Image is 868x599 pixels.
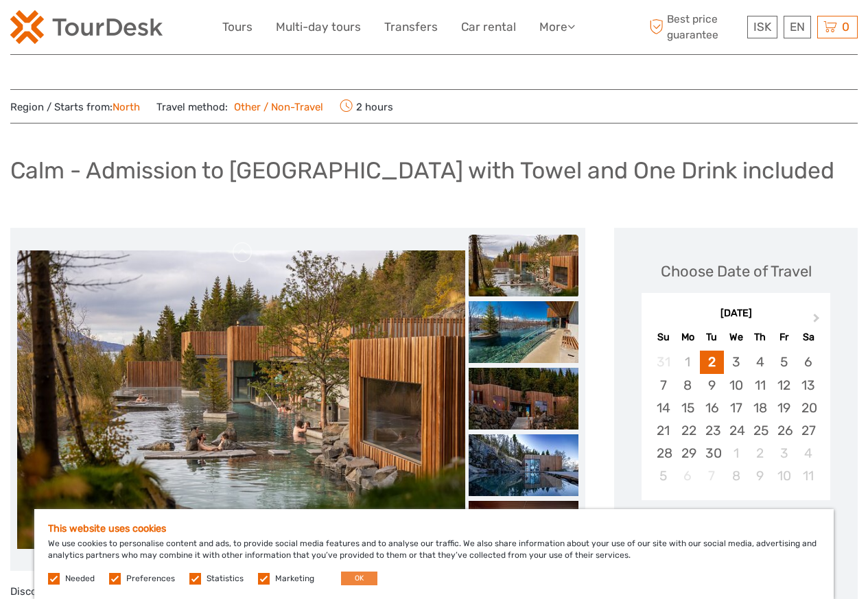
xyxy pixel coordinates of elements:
[469,501,578,563] img: cee74e381b7f4c479c70a1dd0ff108ae_slider_thumbnail.jpg
[796,397,820,419] div: Choose Saturday, September 20th, 2025
[469,434,578,496] img: 55f02b13ce8142be9c3c9232f4de24aa_slider_thumbnail.jpg
[207,573,244,585] label: Statistics
[724,442,748,465] div: Choose Wednesday, October 1st, 2025
[700,351,724,373] div: Choose Tuesday, September 2nd, 2025
[772,328,796,347] div: Fr
[651,397,675,419] div: Choose Sunday, September 14th, 2025
[65,573,95,585] label: Needed
[748,328,772,347] div: Th
[158,21,174,38] button: Open LiveChat chat widget
[48,523,820,535] h5: This website uses cookies
[228,101,323,113] a: Other / Non-Travel
[676,419,700,442] div: Choose Monday, September 22nd, 2025
[651,465,675,487] div: Choose Sunday, October 5th, 2025
[772,465,796,487] div: Choose Friday, October 10th, 2025
[748,442,772,465] div: Choose Thursday, October 2nd, 2025
[772,442,796,465] div: Choose Friday, October 3rd, 2025
[796,328,820,347] div: Sa
[676,374,700,397] div: Choose Monday, September 8th, 2025
[772,419,796,442] div: Choose Friday, September 26th, 2025
[276,17,361,37] a: Multi-day tours
[748,351,772,373] div: Choose Thursday, September 4th, 2025
[807,310,829,332] button: Next Month
[724,397,748,419] div: Choose Wednesday, September 17th, 2025
[772,351,796,373] div: Choose Friday, September 5th, 2025
[700,397,724,419] div: Choose Tuesday, September 16th, 2025
[796,419,820,442] div: Choose Saturday, September 27th, 2025
[539,17,575,37] a: More
[646,12,744,42] span: Best price guarantee
[676,397,700,419] div: Choose Monday, September 15th, 2025
[796,442,820,465] div: Choose Saturday, October 4th, 2025
[700,328,724,347] div: Tu
[724,374,748,397] div: Choose Wednesday, September 10th, 2025
[753,20,771,34] span: ISK
[384,17,438,37] a: Transfers
[676,465,700,487] div: Not available Monday, October 6th, 2025
[222,17,253,37] a: Tours
[469,235,578,296] img: a7b0864e8a70483480046af9ff755deb_slider_thumbnail.jpg
[724,351,748,373] div: Choose Wednesday, September 3rd, 2025
[10,10,163,44] img: 120-15d4194f-c635-41b9-a512-a3cb382bfb57_logo_small.png
[126,573,175,585] label: Preferences
[676,328,700,347] div: Mo
[275,573,314,585] label: Marketing
[34,509,834,599] div: We use cookies to personalise content and ads, to provide social media features and to analyse ou...
[796,351,820,373] div: Choose Saturday, September 6th, 2025
[10,156,834,185] h1: Calm - Admission to [GEOGRAPHIC_DATA] with Towel and One Drink included
[469,368,578,430] img: 964663ec4761409f966098e262dfe7f0_slider_thumbnail.jpg
[724,465,748,487] div: Choose Wednesday, October 8th, 2025
[676,351,700,373] div: Not available Monday, September 1st, 2025
[17,250,465,549] img: a7b0864e8a70483480046af9ff755deb_main_slider.jpg
[724,328,748,347] div: We
[651,328,675,347] div: Su
[156,97,323,116] span: Travel method:
[700,419,724,442] div: Choose Tuesday, September 23rd, 2025
[651,374,675,397] div: Choose Sunday, September 7th, 2025
[469,301,578,363] img: 31fe205eb8f0433b90be8f8c0e7625bb_slider_thumbnail.jpg
[772,374,796,397] div: Choose Friday, September 12th, 2025
[784,16,811,38] div: EN
[340,97,393,116] span: 2 hours
[748,465,772,487] div: Choose Thursday, October 9th, 2025
[700,465,724,487] div: Not available Tuesday, October 7th, 2025
[748,419,772,442] div: Choose Thursday, September 25th, 2025
[796,465,820,487] div: Choose Saturday, October 11th, 2025
[700,374,724,397] div: Choose Tuesday, September 9th, 2025
[651,419,675,442] div: Choose Sunday, September 21st, 2025
[113,101,140,113] a: North
[646,351,825,487] div: month 2025-09
[642,307,830,321] div: [DATE]
[10,100,140,115] span: Region / Starts from:
[19,24,155,35] p: We're away right now. Please check back later!
[341,572,377,585] button: OK
[651,351,675,373] div: Not available Sunday, August 31st, 2025
[651,442,675,465] div: Choose Sunday, September 28th, 2025
[748,374,772,397] div: Choose Thursday, September 11th, 2025
[676,442,700,465] div: Choose Monday, September 29th, 2025
[661,261,812,282] div: Choose Date of Travel
[772,397,796,419] div: Choose Friday, September 19th, 2025
[461,17,516,37] a: Car rental
[700,442,724,465] div: Choose Tuesday, September 30th, 2025
[796,374,820,397] div: Choose Saturday, September 13th, 2025
[724,419,748,442] div: Choose Wednesday, September 24th, 2025
[748,397,772,419] div: Choose Thursday, September 18th, 2025
[840,20,852,34] span: 0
